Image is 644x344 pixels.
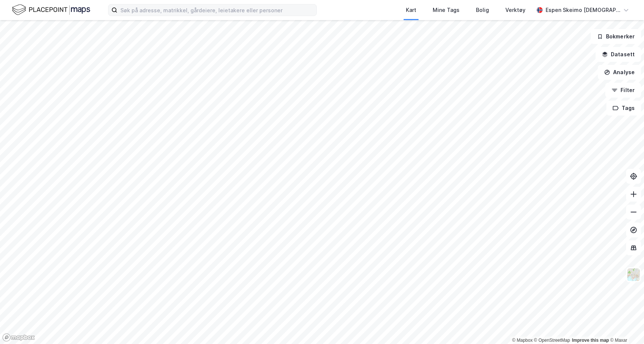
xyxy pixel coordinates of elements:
[572,338,609,343] a: Improve this map
[512,338,533,343] a: Mapbox
[596,47,641,62] button: Datasett
[2,333,35,342] a: Mapbox homepage
[406,6,416,15] div: Kart
[546,6,620,15] div: Espen Skeimo [DEMOGRAPHIC_DATA]
[117,4,316,16] input: Søk på adresse, matrikkel, gårdeiere, leietakere eller personer
[607,308,644,344] iframe: Chat Widget
[598,65,641,80] button: Analyse
[476,6,489,15] div: Bolig
[606,101,641,116] button: Tags
[12,3,90,16] img: logo.f888ab2527a4732fd821a326f86c7f29.svg
[605,83,641,98] button: Filter
[591,29,641,44] button: Bokmerker
[534,338,570,343] a: OpenStreetMap
[433,6,460,15] div: Mine Tags
[607,308,644,344] div: Kontrollprogram for chat
[505,6,525,15] div: Verktøy
[626,268,641,282] img: Z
